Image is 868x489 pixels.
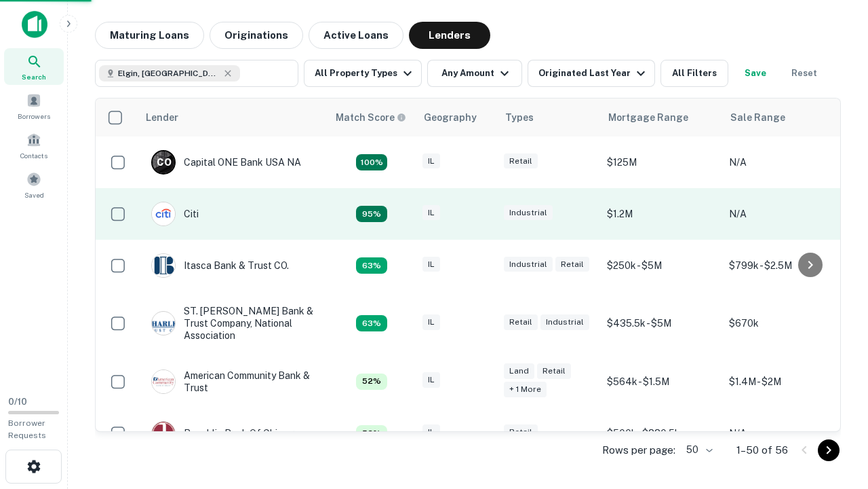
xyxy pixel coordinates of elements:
[22,71,46,82] span: Search
[356,257,387,274] div: Capitalize uses an advanced AI algorithm to match your search with the best lender. The match sco...
[152,312,175,335] img: picture
[722,98,844,137] th: Sale Range
[157,156,171,170] p: C O
[427,60,522,87] button: Any Amount
[600,407,722,459] td: $500k - $880.5k
[538,65,649,81] div: Originated Last Year
[4,127,64,164] a: Contacts
[8,418,46,440] span: Borrower Requests
[540,314,589,330] div: Industrial
[422,205,440,221] div: IL
[722,356,844,407] td: $1.4M - $2M
[151,421,300,446] div: Republic Bank Of Chicago
[328,98,416,137] th: Capitalize uses an advanced AI algorithm to match your search with the best lender. The match sco...
[600,240,722,291] td: $250k - $5M
[151,305,314,342] div: ST. [PERSON_NAME] Bank & Trust Company, National Association
[152,202,175,225] img: picture
[336,110,406,125] div: Capitalize uses an advanced AI algorithm to match your search with the best lender. The match sco...
[736,442,788,458] p: 1–50 of 56
[152,254,175,277] img: picture
[602,442,675,458] p: Rows per page:
[600,137,722,188] td: $125M
[95,22,204,49] button: Maturing Loans
[356,425,387,441] div: Capitalize uses an advanced AI algorithm to match your search with the best lender. The match sco...
[504,382,547,397] div: + 1 more
[422,257,440,272] div: IL
[600,188,722,240] td: $1.2M
[151,150,301,175] div: Capital ONE Bank USA NA
[504,153,538,169] div: Retail
[4,166,64,203] a: Saved
[504,205,553,221] div: Industrial
[504,314,538,330] div: Retail
[722,407,844,459] td: N/A
[146,109,178,126] div: Lender
[422,314,440,330] div: IL
[151,369,314,394] div: American Community Bank & Trust
[8,397,27,407] span: 0 / 10
[600,291,722,356] td: $435.5k - $5M
[18,111,50,122] span: Borrowers
[722,240,844,291] td: $799k - $2.5M
[608,109,688,126] div: Mortgage Range
[422,153,440,169] div: IL
[424,109,477,126] div: Geography
[528,60,655,87] button: Originated Last Year
[152,370,175,393] img: picture
[309,22,403,49] button: Active Loans
[422,424,440,440] div: IL
[722,137,844,188] td: N/A
[138,98,328,137] th: Lender
[336,110,403,125] h6: Match Score
[537,363,571,379] div: Retail
[151,253,289,278] div: Itasca Bank & Trust CO.
[4,48,64,85] a: Search
[356,154,387,170] div: Capitalize uses an advanced AI algorithm to match your search with the best lender. The match sco...
[118,67,220,79] span: Elgin, [GEOGRAPHIC_DATA], [GEOGRAPHIC_DATA]
[24,189,44,200] span: Saved
[356,206,387,222] div: Capitalize uses an advanced AI algorithm to match your search with the best lender. The match sco...
[304,60,422,87] button: All Property Types
[409,22,490,49] button: Lenders
[734,60,777,87] button: Save your search to get updates of matches that match your search criteria.
[800,380,868,446] iframe: Chat Widget
[504,424,538,440] div: Retail
[4,88,64,124] a: Borrowers
[555,257,589,272] div: Retail
[20,150,47,161] span: Contacts
[497,98,600,137] th: Types
[600,98,722,137] th: Mortgage Range
[210,22,303,49] button: Originations
[600,356,722,407] td: $564k - $1.5M
[416,98,497,137] th: Geography
[681,440,715,460] div: 50
[151,202,199,226] div: Citi
[152,422,175,445] img: picture
[722,291,844,356] td: $670k
[783,60,826,87] button: Reset
[505,109,534,126] div: Types
[818,439,840,461] button: Go to next page
[504,363,534,379] div: Land
[422,372,440,388] div: IL
[660,60,728,87] button: All Filters
[730,109,785,126] div: Sale Range
[356,315,387,331] div: Capitalize uses an advanced AI algorithm to match your search with the best lender. The match sco...
[722,188,844,240] td: N/A
[356,374,387,390] div: Capitalize uses an advanced AI algorithm to match your search with the best lender. The match sco...
[504,257,553,272] div: Industrial
[22,11,47,38] img: capitalize-icon.png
